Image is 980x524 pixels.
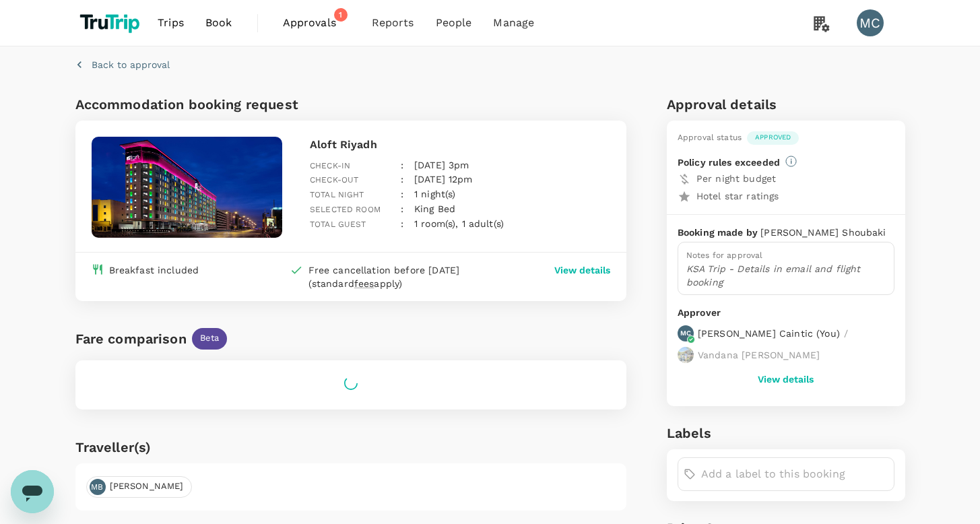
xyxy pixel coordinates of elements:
button: Back to approval [75,58,170,71]
span: Total guest [310,220,366,229]
p: [PERSON_NAME] Shoubaki [760,226,886,239]
span: [PERSON_NAME] [102,480,192,493]
img: TruTrip logo [75,8,148,38]
div: MB [90,479,106,495]
div: MC [857,9,884,36]
p: KSA Trip - Details in email and flight booking [686,262,886,289]
img: hotel [92,137,283,238]
span: Check-out [310,175,358,185]
p: Hotel star ratings [696,189,894,203]
span: Beta [192,332,228,345]
span: 1 [334,8,348,22]
p: [DATE] 3pm [414,158,469,172]
p: Per night budget [696,172,894,185]
span: Book [205,15,232,31]
h6: Approval details [667,94,905,115]
button: View details [758,374,814,385]
div: Breakfast included [109,263,199,277]
p: Back to approval [92,58,170,71]
p: MC [680,329,691,338]
p: King Bed [414,202,455,216]
h6: Labels [667,422,905,444]
span: Approved [747,133,799,142]
div: Approval status [678,131,742,145]
p: 1 night(s) [414,187,456,201]
span: People [436,15,472,31]
button: View details [554,263,610,277]
span: fees [354,278,374,289]
p: Vandana [PERSON_NAME] [698,348,820,362]
span: Manage [493,15,534,31]
span: Notes for approval [686,251,763,260]
span: Approvals [283,15,350,31]
span: Trips [158,15,184,31]
p: Approver [678,306,894,320]
p: 1 room(s), 1 adult(s) [414,217,504,230]
h6: Traveller(s) [75,436,627,458]
div: Free cancellation before [DATE] (standard apply) [308,263,500,290]
iframe: Button to launch messaging window [11,470,54,513]
div: : [390,176,403,202]
p: [DATE] 12pm [414,172,473,186]
span: Check-in [310,161,350,170]
div: : [390,206,403,232]
p: / [844,327,848,340]
div: : [390,191,403,217]
h6: Accommodation booking request [75,94,348,115]
input: Add a label to this booking [701,463,888,485]
span: Total night [310,190,364,199]
span: Reports [372,15,414,31]
p: [PERSON_NAME] Caintic ( You ) [698,327,840,340]
p: Aloft Riyadh [310,137,610,153]
p: Booking made by [678,226,760,239]
div: : [390,162,403,187]
div: Fare comparison [75,328,187,350]
p: Policy rules exceeded [678,156,780,169]
span: Selected room [310,205,381,214]
img: avatar-664abc286c9eb.jpeg [678,347,694,363]
div: : [390,148,403,173]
